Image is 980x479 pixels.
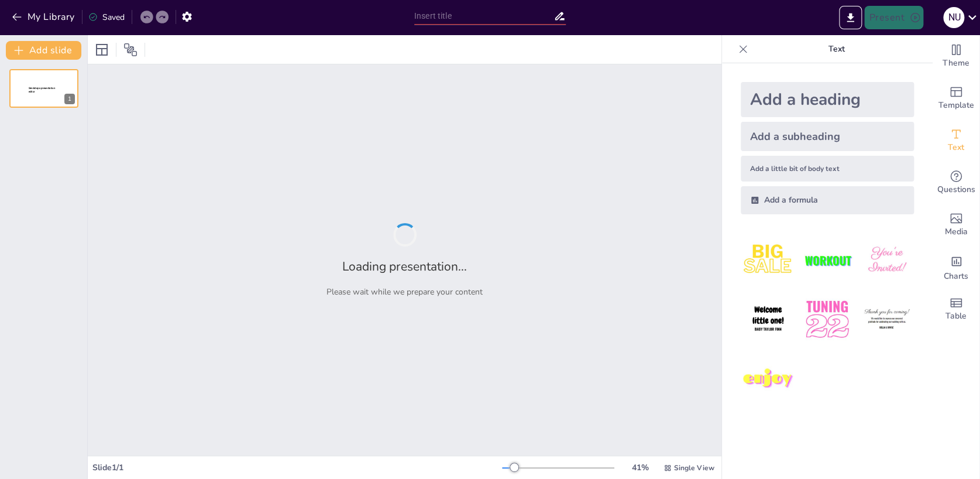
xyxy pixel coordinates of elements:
h2: Loading presentation... [342,258,467,275]
button: Present [864,6,923,29]
div: Slide 1 / 1 [92,462,502,473]
span: Sendsteps presentation editor [29,87,55,93]
div: 41 % [626,462,654,473]
div: 1 [9,69,78,108]
img: 7.jpeg [741,352,795,406]
div: Add a subheading [741,122,914,151]
img: 4.jpeg [741,292,795,347]
p: Please wait while we prepare your content [326,286,483,297]
div: Saved [88,12,125,23]
div: Add a formula [741,186,914,214]
div: Add a little bit of body text [741,156,914,182]
span: Theme [943,57,969,70]
img: 2.jpeg [800,233,854,288]
span: Position [123,43,137,57]
button: Add slide [6,41,81,60]
button: My Library [9,8,80,26]
div: Add text boxes [933,119,979,162]
img: 1.jpeg [741,233,795,288]
img: 5.jpeg [800,292,854,347]
div: 1 [64,94,75,104]
span: Template [938,99,974,112]
div: Add a table [933,288,979,330]
div: Add images, graphics, shapes or video [933,204,979,246]
span: Questions [937,183,975,196]
span: Single View [674,463,714,473]
img: 3.jpeg [859,233,914,288]
input: Insert title [414,8,553,25]
div: Layout [92,40,111,59]
p: Text [752,35,921,63]
span: Table [945,310,967,323]
div: N U [943,7,964,28]
div: Change the overall theme [933,35,979,77]
span: Text [948,141,964,154]
img: 6.jpeg [859,292,914,347]
button: N U [943,6,964,29]
div: Add a heading [741,82,914,117]
span: Media [945,225,968,238]
div: Add charts and graphs [933,246,979,288]
div: Add ready made slides [933,77,979,119]
button: Export to PowerPoint [839,6,862,29]
span: Charts [944,270,968,283]
div: Get real-time input from your audience [933,162,979,204]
